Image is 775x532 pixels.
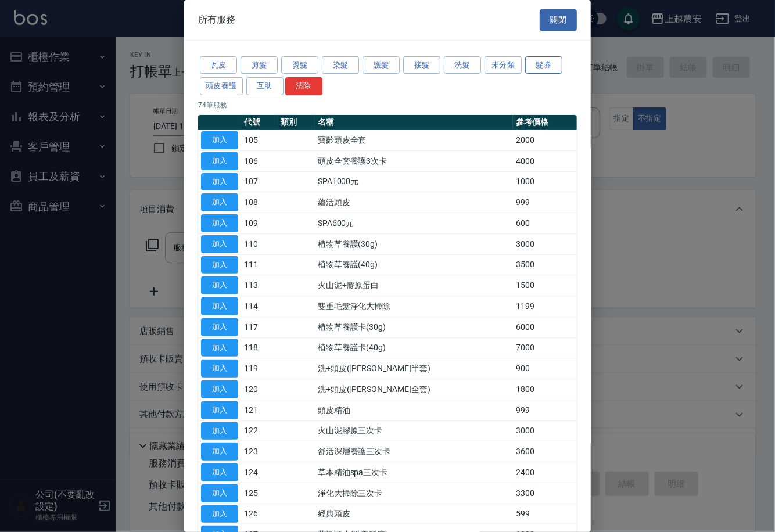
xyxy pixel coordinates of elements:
td: 洗+頭皮([PERSON_NAME]半套) [315,358,513,379]
th: 名稱 [315,115,513,130]
td: 120 [241,379,278,400]
td: 3000 [513,233,577,254]
th: 代號 [241,115,278,130]
button: 互助 [246,77,284,95]
button: 燙髮 [281,56,318,74]
button: 未分類 [485,56,522,74]
p: 74 筆服務 [198,100,577,110]
td: SPA1000元 [315,171,513,192]
td: 植物草養護卡(40g) [315,337,513,358]
button: 清除 [285,77,322,95]
td: 114 [241,296,278,317]
td: 頭皮全套養護3次卡 [315,150,513,171]
td: 1199 [513,296,577,317]
button: 加入 [201,173,238,191]
td: 6000 [513,317,577,337]
td: 1800 [513,379,577,400]
td: 植物草養護(40g) [315,254,513,275]
button: 加入 [201,505,238,523]
td: 3500 [513,254,577,275]
button: 加入 [201,276,238,294]
td: 108 [241,192,278,213]
td: 124 [241,462,278,483]
td: 118 [241,337,278,358]
span: 所有服務 [198,14,235,26]
td: 3000 [513,420,577,441]
th: 類別 [278,115,314,130]
td: 110 [241,233,278,254]
td: 123 [241,441,278,462]
td: 117 [241,317,278,337]
td: 999 [513,400,577,420]
td: 火山泥膠原三次卡 [315,420,513,441]
button: 加入 [201,484,238,502]
td: 經典頭皮 [315,504,513,524]
button: 加入 [201,422,238,440]
td: 125 [241,483,278,504]
td: 2400 [513,462,577,483]
td: 寶齡頭皮全套 [315,130,513,151]
th: 參考價格 [513,115,577,130]
button: 加入 [201,214,238,232]
td: 3300 [513,483,577,504]
button: 加入 [201,339,238,357]
td: 599 [513,504,577,524]
td: 106 [241,150,278,171]
td: 111 [241,254,278,275]
button: 加入 [201,380,238,398]
td: 2000 [513,130,577,151]
td: 舒活深層養護三次卡 [315,441,513,462]
td: 1500 [513,275,577,296]
td: 草本精油spa三次卡 [315,462,513,483]
td: 113 [241,275,278,296]
button: 瓦皮 [200,56,237,74]
button: 剪髮 [241,56,278,74]
button: 染髮 [322,56,359,74]
button: 關閉 [540,9,577,31]
td: 600 [513,213,577,234]
button: 接髮 [403,56,440,74]
td: 1000 [513,171,577,192]
button: 加入 [201,152,238,170]
button: 加入 [201,443,238,461]
td: 雙重毛髮淨化大掃除 [315,296,513,317]
button: 加入 [201,256,238,274]
td: 火山泥+膠原蛋白 [315,275,513,296]
td: 999 [513,192,577,213]
td: 119 [241,358,278,379]
td: 植物草養護卡(30g) [315,317,513,337]
button: 加入 [201,463,238,481]
td: 122 [241,420,278,441]
td: 淨化大掃除三次卡 [315,483,513,504]
button: 護髮 [363,56,400,74]
button: 加入 [201,235,238,253]
button: 加入 [201,401,238,419]
button: 加入 [201,297,238,315]
td: 洗+頭皮([PERSON_NAME]全套) [315,379,513,400]
td: 109 [241,213,278,234]
button: 加入 [201,318,238,336]
td: 3600 [513,441,577,462]
td: 蘊活頭皮 [315,192,513,213]
td: 4000 [513,150,577,171]
button: 加入 [201,131,238,149]
td: 頭皮精油 [315,400,513,420]
button: 洗髮 [444,56,481,74]
td: 105 [241,130,278,151]
td: 107 [241,171,278,192]
td: SPA600元 [315,213,513,234]
button: 加入 [201,193,238,211]
td: 121 [241,400,278,420]
button: 髮券 [525,56,562,74]
td: 900 [513,358,577,379]
button: 頭皮養護 [200,77,243,95]
td: 7000 [513,337,577,358]
td: 植物草養護(30g) [315,233,513,254]
td: 126 [241,504,278,524]
button: 加入 [201,360,238,378]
